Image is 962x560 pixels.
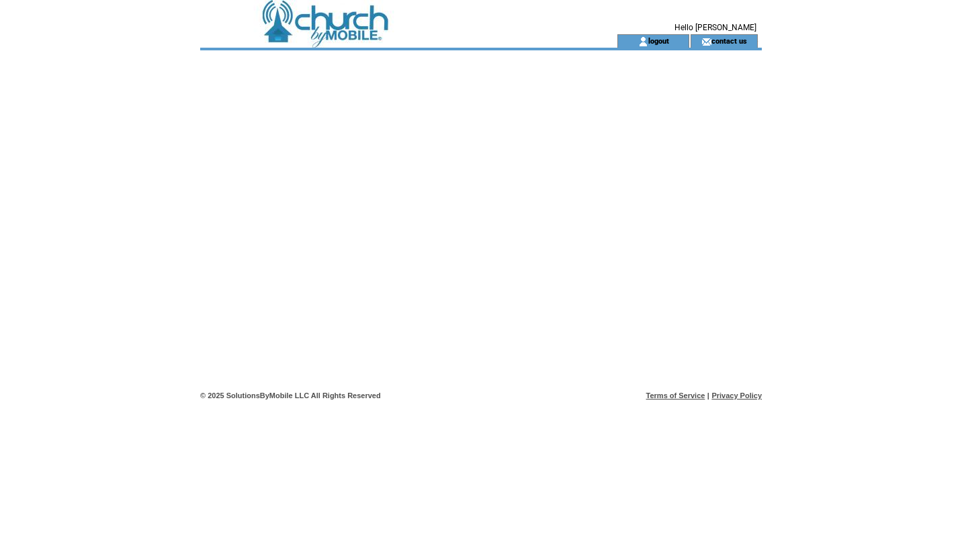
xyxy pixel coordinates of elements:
[674,23,756,32] span: Hello [PERSON_NAME]
[707,391,709,400] span: |
[711,391,762,400] a: Privacy Policy
[701,36,711,47] img: contact_us_icon.gif
[200,391,381,400] span: © 2025 SolutionsByMobile LLC All Rights Reserved
[638,36,648,47] img: account_icon.gif
[711,36,747,45] a: contact us
[646,391,705,400] a: Terms of Service
[648,36,669,45] a: logout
